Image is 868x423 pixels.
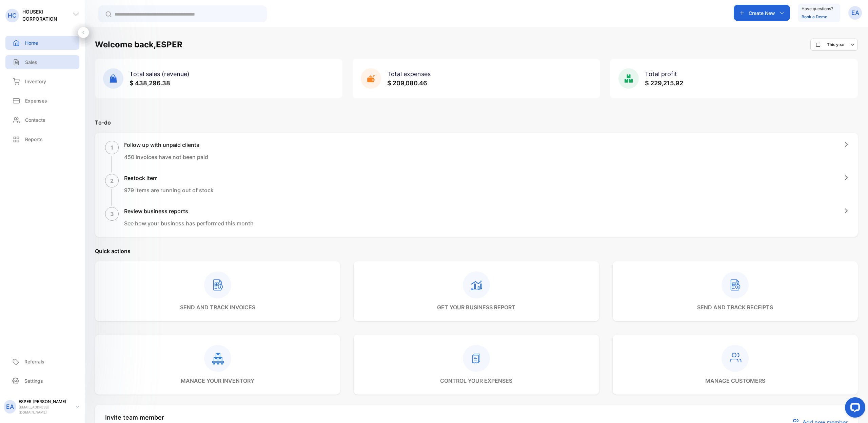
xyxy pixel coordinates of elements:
p: manage customers [705,377,765,385]
button: This year [810,39,858,51]
p: 979 items are running out of stock [124,186,214,194]
a: Book a Demo [802,14,827,19]
p: Sales [25,59,37,66]
p: [EMAIL_ADDRESS][DOMAIN_NAME] [19,405,71,415]
span: Total sales (revenue) [130,70,190,77]
span: Total profit [645,70,677,77]
p: send and track invoices [180,303,255,311]
p: Quick actions [95,247,858,255]
h1: Welcome back, ESPER [95,39,182,51]
p: ESPER [PERSON_NAME] [19,399,71,405]
span: $ 229,215.92 [645,80,683,87]
p: To-do [95,118,858,127]
p: send and track receipts [697,303,773,311]
p: Reports [25,136,43,143]
p: 1 [111,143,113,152]
h1: Restock item [124,174,214,182]
h1: Review business reports [124,207,254,215]
p: HC [8,11,17,20]
p: Invite team member [105,413,196,422]
p: EA [851,8,859,17]
p: Create New [749,9,775,17]
p: See how your business has performed this month [124,219,254,227]
p: EA [6,402,14,411]
p: HOUSEKI CORPORATION [22,8,73,22]
p: 2 [110,177,114,185]
span: $ 209,080.46 [387,80,427,87]
p: Have questions? [802,5,833,12]
button: Create New [734,5,790,21]
p: manage your inventory [181,377,254,385]
p: Contacts [25,116,45,124]
span: Total expenses [387,70,431,77]
p: Expenses [25,97,47,104]
iframe: LiveChat chat widget [840,395,868,423]
p: control your expenses [440,377,512,385]
p: get your business report [437,303,515,311]
p: Referrals [24,358,44,365]
button: EA [848,5,862,21]
p: Inventory [25,78,46,85]
h1: Follow up with unpaid clients [124,141,208,149]
p: Home [25,39,38,46]
p: Settings [24,377,43,384]
p: This year [827,42,845,48]
p: 450 invoices have not been paid [124,153,208,161]
span: $ 438,296.38 [130,80,170,87]
p: 3 [110,210,114,218]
